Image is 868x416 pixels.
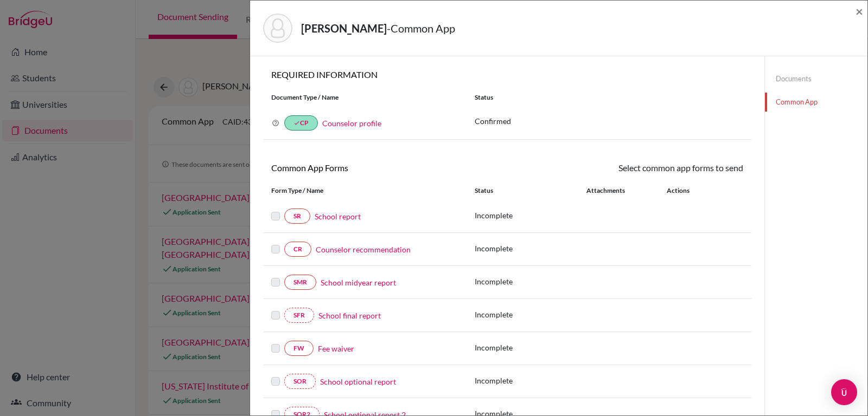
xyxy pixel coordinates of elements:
div: Select common app forms to send [507,161,751,174]
span: - Common App [387,22,455,35]
p: Incomplete [475,342,586,353]
a: Documents [765,69,867,88]
p: Incomplete [475,210,586,221]
div: Open Intercom Messenger [831,379,857,405]
p: Incomplete [475,375,586,386]
p: Incomplete [475,276,586,287]
span: × [856,3,863,19]
button: Close [856,5,863,18]
a: SOR [284,374,316,389]
div: Actions [654,186,721,196]
a: SMR [284,275,316,290]
a: doneCP [284,115,318,131]
div: Form Type / Name [263,186,467,196]
div: Document Type / Name [263,93,467,102]
a: Counselor recommendation [316,244,411,255]
h6: REQUIRED INFORMATION [263,69,751,80]
h6: Common App Forms [263,162,507,173]
a: SFR [284,308,314,323]
a: School final report [318,310,381,321]
a: CR [284,242,311,257]
a: School optional report [320,376,396,387]
a: SR [284,209,310,224]
div: Status [467,93,751,102]
a: School midyear report [321,277,396,288]
a: FW [284,341,314,356]
p: Incomplete [475,243,586,254]
strong: [PERSON_NAME] [301,22,387,35]
p: Confirmed [475,115,743,127]
a: School report [315,211,361,222]
div: Attachments [586,186,654,196]
a: Counselor profile [322,119,381,128]
a: Common App [765,93,867,112]
div: Status [475,186,586,196]
p: Incomplete [475,309,586,320]
i: done [293,120,300,126]
a: Fee waiver [318,343,354,354]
